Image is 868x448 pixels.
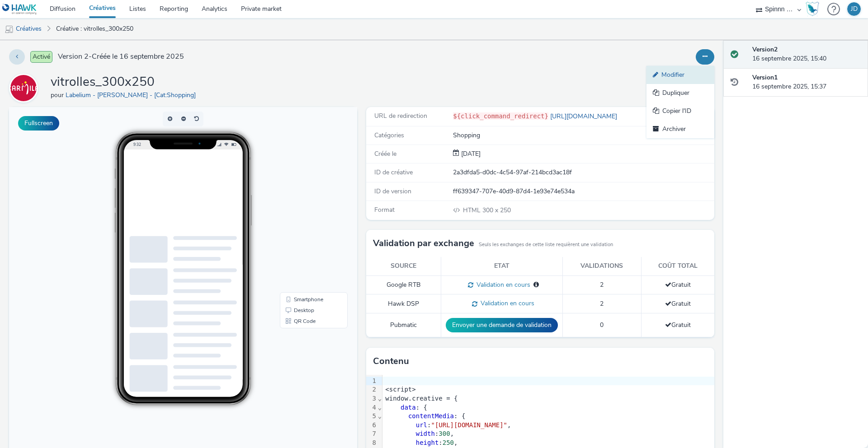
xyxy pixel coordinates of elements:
span: Activé [30,51,52,63]
li: Smartphone [273,187,337,198]
li: QR Code [273,209,337,219]
span: url [416,421,427,429]
span: HTML [463,206,482,215]
span: ID de version [374,187,411,196]
th: Coût total [641,257,714,275]
img: mobile [5,25,14,34]
div: 16 septembre 2025, 15:40 [752,45,861,64]
span: Gratuit [665,321,691,329]
div: ff639347-707e-40d9-87d4-1e93e74e534a [453,187,713,196]
span: 300 [439,430,450,437]
h1: vitrolles_300x250 [51,74,199,91]
span: Validation en cours [477,299,534,308]
a: Dupliquer [646,84,714,102]
span: data [401,404,416,411]
span: 0 [600,321,604,329]
th: Source [366,257,441,275]
div: 7 [366,429,377,439]
a: Copier l'ID [646,102,714,120]
div: 8 [366,439,377,448]
span: pour [51,91,66,99]
span: "[URL][DOMAIN_NAME]" [431,421,507,429]
span: height [416,439,439,446]
div: Shopping [453,131,713,140]
div: : , [382,429,714,439]
span: Validation en cours [473,280,530,289]
span: 2 [600,280,604,289]
span: 300 x 250 [462,206,511,215]
div: window.creative = { [382,394,714,403]
div: <script> [382,385,714,394]
span: width [416,430,435,437]
a: Archiver [646,120,714,138]
div: 2a3dfda5-d0dc-4c54-97af-214bcd3ac18f [453,168,713,177]
span: [DATE] [459,149,481,158]
th: Validations [562,257,641,275]
span: 2 [600,299,604,308]
td: Pubmatic [366,313,441,337]
span: 250 [443,439,454,446]
td: Hawk DSP [366,294,441,313]
div: JD [851,2,858,16]
div: 2 [366,385,377,394]
h3: Contenu [373,355,409,368]
span: contentMedia [408,412,454,420]
span: Fold line [377,412,382,420]
div: 16 septembre 2025, 15:37 [752,73,861,92]
strong: Version 2 [752,45,778,54]
span: Gratuit [665,299,691,308]
code: ${click_command_redirect} [453,112,548,120]
a: Labelium - JD - Carmila - [Cat:Shopping] [9,84,42,92]
img: Hawk Academy [806,2,819,16]
span: Fold line [377,395,382,402]
div: 4 [366,403,377,412]
button: Fullscreen [18,116,59,131]
div: 6 [366,421,377,430]
li: Desktop [273,198,337,209]
div: Création 16 septembre 2025, 15:37 [459,149,481,159]
img: undefined Logo [2,4,37,15]
span: Gratuit [665,280,691,289]
th: Etat [441,257,562,275]
div: : { [382,403,714,412]
a: Créative : vitrolles_300x250 [52,18,138,40]
span: 9:32 [124,35,132,40]
a: Labelium - [PERSON_NAME] - [Cat:Shopping] [66,91,199,99]
div: : , [382,421,714,430]
span: URL de redirection [374,112,427,120]
span: ID de créative [374,168,413,177]
div: : , [382,439,714,448]
a: Modifier [646,66,714,84]
a: Hawk Academy [806,2,823,16]
td: Google RTB [366,275,441,294]
a: [URL][DOMAIN_NAME] [548,112,621,121]
strong: Version 1 [752,73,778,82]
img: Labelium - JD - Carmila - [Cat:Shopping] [10,75,37,101]
div: : { [382,412,714,421]
span: Créée le [374,149,396,158]
span: Format [374,205,395,214]
span: Catégories [374,131,404,140]
div: 5 [366,412,377,421]
span: Smartphone [285,190,314,195]
span: Fold line [377,404,382,411]
small: Seuls les exchanges de cette liste requièrent une validation [479,241,613,248]
h3: Validation par exchange [373,237,474,250]
div: 1 [366,377,377,386]
div: 3 [366,394,377,403]
span: Desktop [285,201,305,206]
span: QR Code [285,211,307,217]
button: Envoyer une demande de validation [446,318,558,332]
span: Version 2 - Créée le 16 septembre 2025 [58,51,184,62]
